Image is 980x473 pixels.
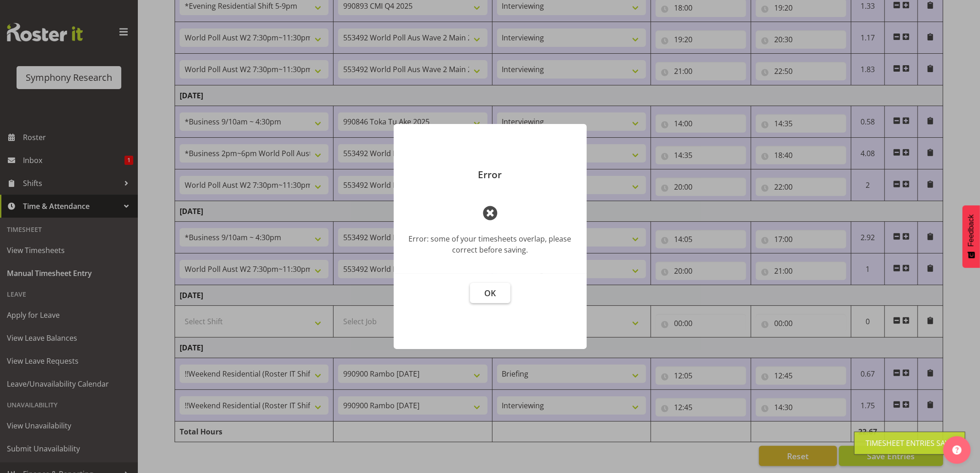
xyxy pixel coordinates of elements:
p: Error [403,170,578,180]
div: Error: some of your timesheets overlap, please correct before saving. [408,233,573,255]
div: Timesheet Entries Save [866,438,954,449]
button: OK [470,283,510,303]
button: Feedback - Show survey [963,205,980,268]
img: help-xxl-2.png [952,445,962,455]
span: OK [484,287,496,298]
span: Feedback [967,214,975,247]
